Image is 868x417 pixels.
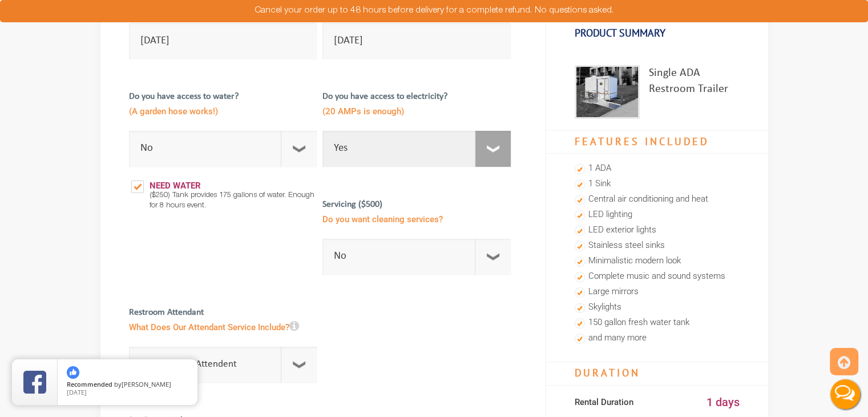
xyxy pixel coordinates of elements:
[575,254,740,269] li: Minimalistic modern look
[575,161,740,177] li: 1 ADA
[575,331,740,346] li: and many more
[122,380,171,388] span: [PERSON_NAME]
[649,65,740,119] div: Single ADA Restroom Trailer
[575,391,657,413] div: Rental Duration
[575,177,740,192] li: 1 Sink
[575,207,740,223] li: LED lighting
[575,223,740,238] li: LED exterior lights
[575,238,740,254] li: Stainless steel sinks
[67,381,188,389] span: by
[322,198,511,236] label: Servicing ($500)
[67,388,87,396] span: [DATE]
[575,315,740,331] li: 150 gallon fresh water tank
[546,21,768,45] h3: Product Summary
[129,306,317,344] label: Restroom Attendant
[575,300,740,315] li: Skylights
[150,191,317,212] div: ($250) Tank provides 175 gallons of water. Enough for 8 hours event.
[822,371,868,417] button: Live Chat
[322,211,511,230] span: Do you want cleaning services?
[129,319,317,338] span: What Does Our Attendant Service Include?
[546,130,768,154] h4: Features Included
[546,362,768,386] h4: Duration
[129,90,317,128] label: Do you have access to water?
[129,103,317,122] span: (A garden hose works!)
[575,192,740,207] li: Central air conditioning and heat
[150,181,201,191] strong: Need Water
[322,90,511,128] label: Do you have access to electricity?
[657,391,740,413] div: 1 days
[322,103,511,122] span: (20 AMPs is enough)
[67,380,112,388] span: Recommended
[67,366,79,379] img: thumbs up icon
[575,284,740,300] li: Large mirrors
[575,269,740,284] li: Complete music and sound systems
[23,371,46,394] img: Review Rating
